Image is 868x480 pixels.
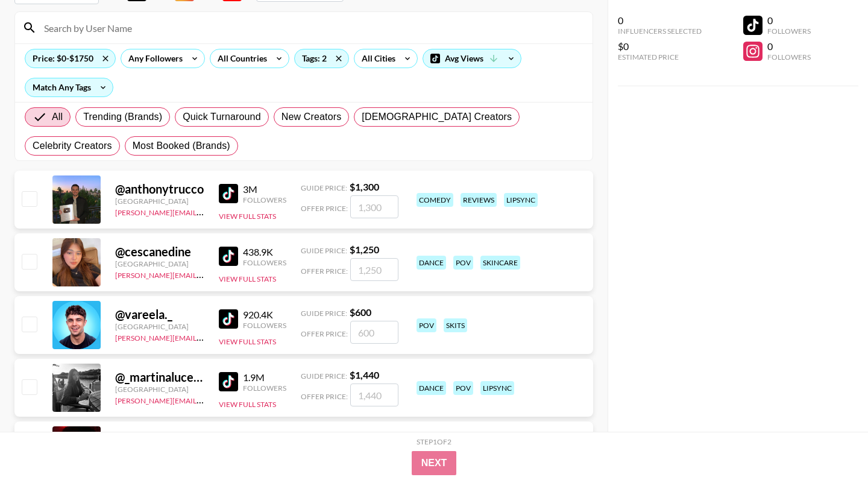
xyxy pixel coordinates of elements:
[25,78,113,96] div: Match Any Tags
[25,49,115,68] div: Price: $0-$1750
[219,247,238,266] img: TikTok
[301,329,348,338] span: Offer Price:
[444,318,467,332] div: skits
[219,309,238,329] img: TikTok
[243,246,286,258] div: 438.9K
[480,381,514,395] div: lipsync
[417,437,451,446] div: Step 1 of 2
[417,193,453,207] div: comedy
[350,384,398,406] input: 1,440
[423,49,521,68] div: Avg Views
[350,244,379,255] strong: $ 1,250
[767,14,811,27] div: 0
[417,256,446,270] div: dance
[618,14,702,27] div: 0
[115,370,204,385] div: @ _martinalucena
[243,183,286,195] div: 3M
[115,331,351,343] a: [PERSON_NAME][EMAIL_ADDRESS][PERSON_NAME][DOMAIN_NAME]
[301,267,348,276] span: Offer Price:
[618,40,702,52] div: $0
[504,193,538,207] div: lipsync
[618,27,702,36] div: Influencers Selected
[350,258,398,281] input: 1,250
[350,321,398,344] input: 600
[301,204,348,213] span: Offer Price:
[115,394,351,405] a: [PERSON_NAME][EMAIL_ADDRESS][PERSON_NAME][DOMAIN_NAME]
[115,268,351,280] a: [PERSON_NAME][EMAIL_ADDRESS][PERSON_NAME][DOMAIN_NAME]
[37,18,585,37] input: Search by User Name
[281,110,342,124] span: New Creators
[301,371,347,381] span: Guide Price:
[301,183,347,192] span: Guide Price:
[767,40,811,52] div: 0
[301,309,347,318] span: Guide Price:
[115,307,204,322] div: @ vareela._
[219,212,276,221] button: View Full Stats
[295,49,348,68] div: Tags: 2
[210,49,269,68] div: All Countries
[767,27,811,36] div: Followers
[83,110,162,124] span: Trending (Brands)
[115,197,204,206] div: [GEOGRAPHIC_DATA]
[115,244,204,259] div: @ cescanedine
[301,392,348,401] span: Offer Price:
[480,256,520,270] div: skincare
[301,246,347,255] span: Guide Price:
[243,258,286,267] div: Followers
[362,110,512,124] span: [DEMOGRAPHIC_DATA] Creators
[350,181,379,192] strong: $ 1,300
[453,381,473,395] div: pov
[219,274,276,283] button: View Full Stats
[33,139,112,153] span: Celebrity Creators
[183,110,261,124] span: Quick Turnaround
[453,256,473,270] div: pov
[243,321,286,330] div: Followers
[417,381,446,395] div: dance
[350,195,398,218] input: 1,300
[115,206,294,217] a: [PERSON_NAME][EMAIL_ADDRESS][DOMAIN_NAME]
[767,52,811,62] div: Followers
[121,49,185,68] div: Any Followers
[115,259,204,268] div: [GEOGRAPHIC_DATA]
[243,195,286,204] div: Followers
[461,193,497,207] div: reviews
[115,385,204,394] div: [GEOGRAPHIC_DATA]
[350,306,371,318] strong: $ 600
[219,372,238,391] img: TikTok
[133,139,230,153] span: Most Booked (Brands)
[350,369,379,381] strong: $ 1,440
[219,337,276,346] button: View Full Stats
[243,309,286,321] div: 920.4K
[243,371,286,384] div: 1.9M
[417,318,436,332] div: pov
[52,110,63,124] span: All
[115,182,204,197] div: @ anthonytrucco
[219,400,276,409] button: View Full Stats
[618,52,702,62] div: Estimated Price
[115,322,204,331] div: [GEOGRAPHIC_DATA]
[412,451,457,475] button: Next
[354,49,398,68] div: All Cities
[243,384,286,393] div: Followers
[219,184,238,203] img: TikTok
